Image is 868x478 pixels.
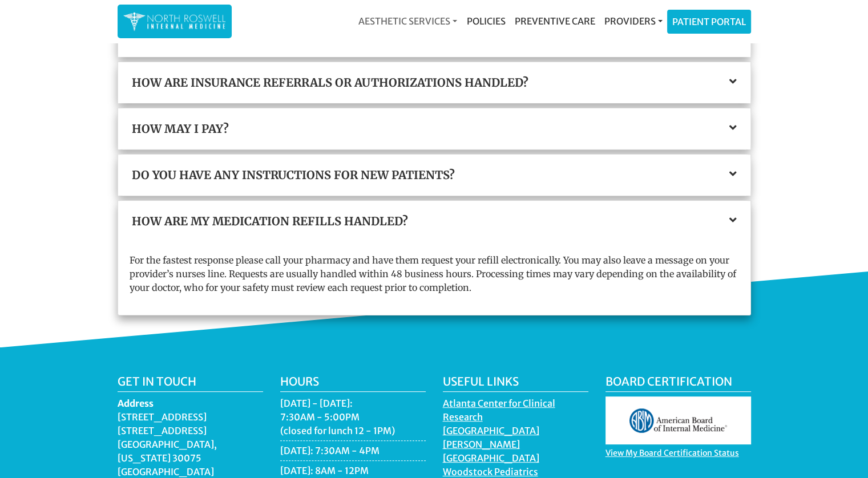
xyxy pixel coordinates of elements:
[510,10,599,33] a: Preventive Care
[118,396,263,410] dt: Address
[599,10,667,33] a: Providers
[354,10,462,33] a: Aesthetic Services
[605,448,739,461] a: View My Board Certification Status
[130,253,739,294] p: For the fastest response please call your pharmacy and have them request your refill electronical...
[132,168,737,182] a: Do you have any instructions for new patients?
[443,452,539,467] a: [GEOGRAPHIC_DATA]
[280,375,426,392] h5: Hours
[462,10,510,33] a: Policies
[668,10,750,33] a: Patient Portal
[280,396,426,441] li: [DATE] - [DATE]: 7:30AM - 5:00PM (closed for lunch 12 - 1PM)
[132,122,737,136] a: How may I pay?
[443,398,555,426] a: Atlanta Center for Clinical Research
[118,375,263,392] h5: Get in touch
[605,396,751,444] img: aboim_logo.gif
[280,444,426,461] li: [DATE]: 7:30AM - 4PM
[605,375,751,392] h5: Board Certification
[132,76,737,90] a: How are insurance referrals or authorizations handled?
[443,425,539,453] a: [GEOGRAPHIC_DATA][PERSON_NAME]
[443,375,588,392] h5: Useful Links
[132,214,737,228] a: How are my medication refills handled?
[123,10,226,33] img: North Roswell Internal Medicine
